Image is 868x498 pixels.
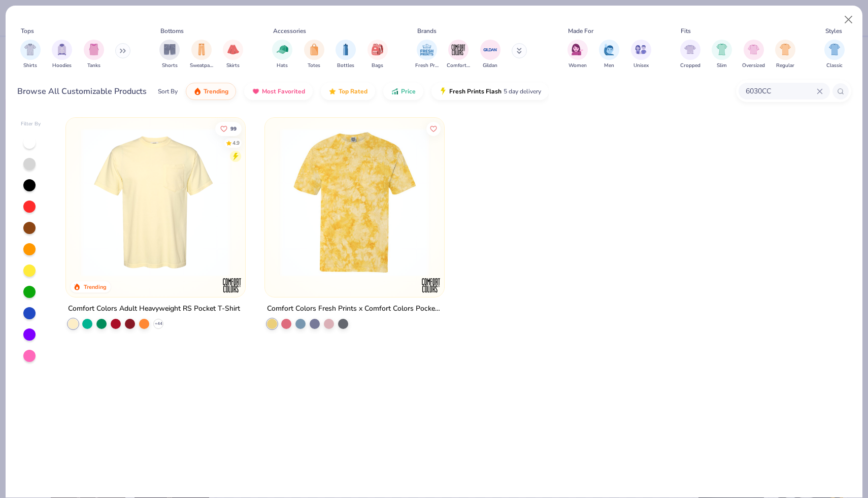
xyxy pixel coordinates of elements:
[321,83,375,100] button: Top Rated
[87,62,101,70] span: Tanks
[275,128,434,277] img: 8db55c1e-d9ac-47d8-b263-d29a43025aae
[21,120,41,128] div: Filter By
[572,44,583,55] img: Women Image
[160,26,184,36] div: Bottoms
[68,303,240,315] div: Comfort Colors Adult Heavyweight RS Pocket T-Shirt
[776,62,794,70] span: Regular
[712,40,732,70] div: filter for Slim
[712,40,732,70] button: filter button
[368,40,388,70] div: filter for Bags
[434,128,593,277] img: e3c44792-1dfb-48f3-8bd8-50921e474e7a
[419,42,435,57] img: Fresh Prints Image
[304,40,324,70] div: filter for Totes
[633,62,649,70] span: Unisex
[567,40,588,70] div: filter for Women
[569,62,587,70] span: Women
[20,40,41,70] div: filter for Shirts
[451,42,466,57] img: Comfort Colors Image
[635,44,647,55] img: Unisex Image
[190,62,213,70] span: Sweatpants
[447,40,470,70] div: filter for Comfort Colors
[336,40,356,70] button: filter button
[417,26,437,36] div: Brands
[17,85,147,97] div: Browse All Customizable Products
[273,26,306,36] div: Accessories
[340,44,351,55] img: Bottles Image
[716,44,727,55] img: Slim Image
[681,26,691,36] div: Fits
[23,62,37,70] span: Shirts
[742,40,765,70] div: filter for Oversized
[308,62,320,70] span: Totes
[415,62,439,70] span: Fresh Prints
[155,321,162,327] span: + 44
[272,40,292,70] button: filter button
[483,42,498,57] img: Gildan Image
[21,26,34,36] div: Tops
[227,44,239,55] img: Skirts Image
[190,40,213,70] div: filter for Sweatpants
[222,275,243,295] img: Comfort Colors logo
[829,44,841,55] img: Classic Image
[52,40,72,70] div: filter for Hoodies
[372,62,383,70] span: Bags
[190,40,213,70] button: filter button
[339,87,368,95] span: Top Rated
[401,87,416,95] span: Price
[336,40,356,70] div: filter for Bottles
[449,87,502,95] span: Fresh Prints Flash
[223,40,243,70] button: filter button
[599,40,619,70] button: filter button
[267,303,442,315] div: Comfort Colors Fresh Prints x Comfort Colors Pocket Tee
[631,40,651,70] div: filter for Unisex
[304,40,324,70] button: filter button
[748,44,759,55] img: Oversized Image
[204,87,228,95] span: Trending
[193,87,202,95] img: trending.gif
[568,26,593,36] div: Made For
[76,128,235,277] img: 284e3bdb-833f-4f21-a3b0-720291adcbd9
[680,40,700,70] button: filter button
[252,87,260,95] img: most_fav.gif
[368,40,388,70] button: filter button
[426,121,440,136] button: Like
[84,40,104,70] div: filter for Tanks
[186,83,236,100] button: Trending
[447,62,470,70] span: Comfort Colors
[824,40,845,70] button: filter button
[775,40,795,70] button: filter button
[56,44,68,55] img: Hoodies Image
[631,40,651,70] button: filter button
[84,40,104,70] button: filter button
[780,44,791,55] img: Regular Image
[680,62,700,70] span: Cropped
[230,126,237,131] span: 99
[328,87,337,95] img: TopRated.gif
[599,40,619,70] div: filter for Men
[680,40,700,70] div: filter for Cropped
[162,62,178,70] span: Shorts
[372,44,383,55] img: Bags Image
[604,62,614,70] span: Men
[447,40,470,70] button: filter button
[226,62,240,70] span: Skirts
[745,85,817,97] input: Try "T-Shirt"
[262,87,305,95] span: Most Favorited
[415,40,439,70] button: filter button
[415,40,439,70] div: filter for Fresh Prints
[431,83,549,100] button: Fresh Prints Flash5 day delivery
[839,10,858,29] button: Close
[309,44,320,55] img: Totes Image
[158,87,178,96] div: Sort By
[159,40,180,70] button: filter button
[826,62,843,70] span: Classic
[742,40,765,70] button: filter button
[483,62,497,70] span: Gildan
[20,40,41,70] button: filter button
[439,87,447,95] img: flash.gif
[504,86,541,97] span: 5 day delivery
[232,139,240,147] div: 4.9
[480,40,500,70] div: filter for Gildan
[244,83,313,100] button: Most Favorited
[159,40,180,70] div: filter for Shorts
